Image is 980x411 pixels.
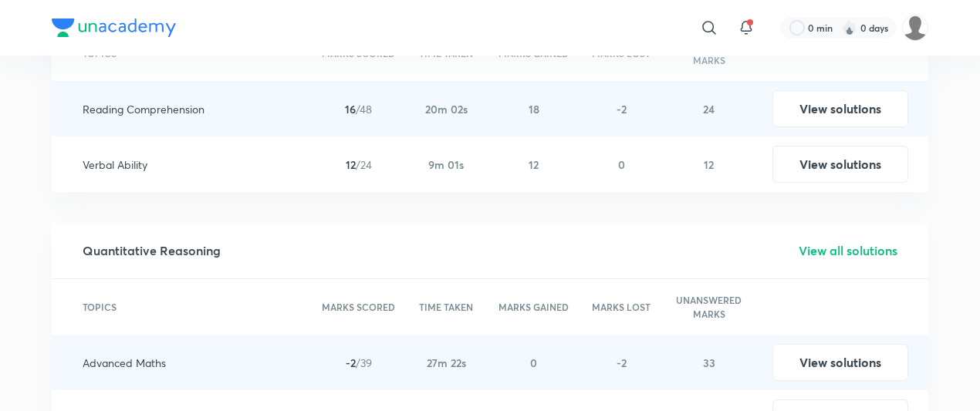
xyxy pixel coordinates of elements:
span: /24 [346,157,372,173]
p: 24 [703,101,715,117]
p: 18 [529,101,539,117]
p: 9m 01s [428,157,464,173]
h6: MARKS SCORED [322,300,395,314]
p: 0 [618,157,625,173]
p: 20m 02s [425,101,468,117]
p: 27m 22s [427,355,466,371]
p: Reading Comprehension [83,101,204,117]
h6: UNANSWERED MARKS [665,293,753,321]
img: streak [842,20,857,35]
p: Verbal Ability [83,157,147,173]
span: /39 [346,355,372,371]
p: -2 [617,101,627,117]
p: 0 [530,355,537,371]
p: 12 [529,157,539,173]
h5: Quantitative Reasoning [83,241,221,260]
h6: TOPICS [83,300,117,314]
h6: MARKS GAINED [498,300,569,314]
button: View solutions [772,90,908,127]
h5: View all solutions [799,241,897,260]
span: 12 [346,157,356,172]
span: 16 [345,102,356,116]
h6: MARKS LOST [592,300,651,314]
button: View solutions [772,344,908,381]
span: /48 [345,101,372,117]
button: View solutions [772,146,908,183]
img: Company Logo [52,19,176,37]
span: -2 [346,355,356,370]
p: 33 [703,355,715,371]
p: 12 [704,157,714,173]
img: Bipasha [902,15,928,41]
p: -2 [617,355,627,371]
p: Advanced Maths [83,355,166,371]
h6: TIME TAKEN [419,300,473,314]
